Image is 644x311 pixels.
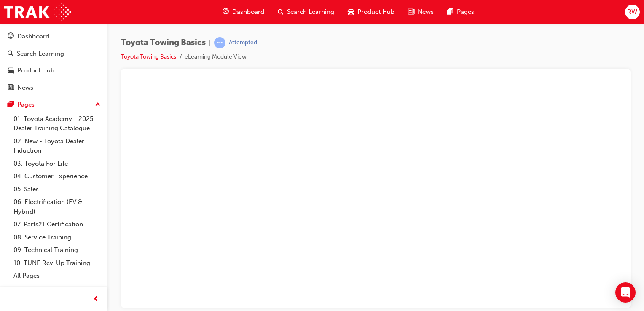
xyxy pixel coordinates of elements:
[95,99,101,110] span: up-icon
[357,7,394,17] span: Product Hub
[17,49,64,59] div: Search Learning
[278,7,284,17] span: search-icon
[10,196,104,218] a: 06. Electrification (EV & Hybrid)
[625,5,640,19] button: RW
[3,97,104,113] button: Pages
[271,3,341,21] a: search-iconSearch Learning
[17,83,33,93] div: News
[10,135,104,157] a: 02. New - Toyota Dealer Induction
[615,282,636,303] div: Open Intercom Messenger
[627,7,637,17] span: RW
[287,7,334,17] span: Search Learning
[185,52,247,62] li: eLearning Module View
[10,170,104,183] a: 04. Customer Experience
[216,3,271,21] a: guage-iconDashboard
[10,157,104,170] a: 03. Toyota For Life
[3,27,104,97] button: DashboardSearch LearningProduct HubNews
[93,294,99,305] span: prev-icon
[10,257,104,270] a: 10. TUNE Rev-Up Training
[229,39,257,47] div: Attempted
[440,3,481,21] a: pages-iconPages
[408,7,414,17] span: news-icon
[3,63,104,78] a: Product Hub
[10,231,104,244] a: 08. Service Training
[121,38,206,48] span: Toyota Towing Basics
[3,46,104,62] a: Search Learning
[3,80,104,96] a: News
[121,53,176,60] a: Toyota Towing Basics
[8,84,14,92] span: news-icon
[401,3,440,21] a: news-iconNews
[348,7,354,17] span: car-icon
[8,50,13,58] span: search-icon
[232,7,264,17] span: Dashboard
[214,37,225,48] span: learningRecordVerb_ATTEMPT-icon
[17,66,54,75] div: Product Hub
[17,32,49,41] div: Dashboard
[10,218,104,231] a: 07. Parts21 Certification
[8,67,14,75] span: car-icon
[4,3,71,21] img: Trak
[447,7,453,17] span: pages-icon
[10,113,104,135] a: 01. Toyota Academy - 2025 Dealer Training Catalogue
[457,7,474,17] span: Pages
[17,100,35,110] div: Pages
[10,183,104,196] a: 05. Sales
[341,3,401,21] a: car-iconProduct Hub
[209,38,211,48] span: |
[418,7,434,17] span: News
[10,244,104,257] a: 09. Technical Training
[223,7,229,17] span: guage-icon
[8,101,14,109] span: pages-icon
[3,29,104,44] a: Dashboard
[10,269,104,282] a: All Pages
[8,33,14,40] span: guage-icon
